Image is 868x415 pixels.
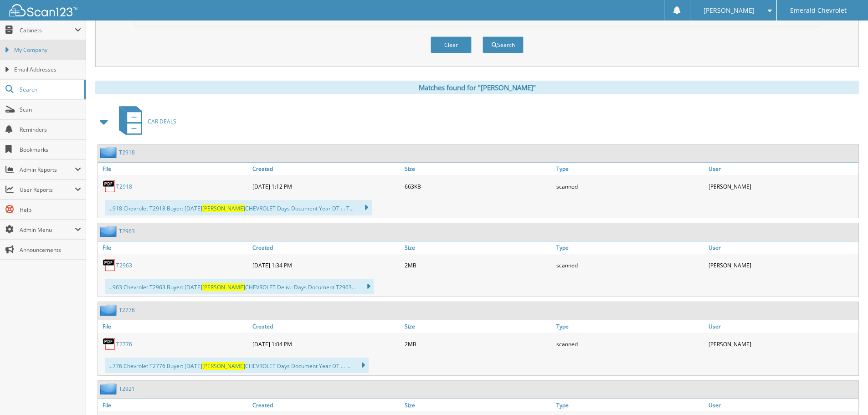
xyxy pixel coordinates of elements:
span: [PERSON_NAME] [704,8,755,13]
img: folder2.png [100,147,119,158]
span: Emerald Chevrolet [790,8,847,13]
span: Admin Menu [20,226,75,234]
div: ...963 Chevrolet T2963 Buyer: [DATE] CHEVROLET Deliv.: Days Document T2963... [105,279,374,294]
div: 2MB [402,335,555,353]
span: CAR DEALS [148,118,176,125]
a: Type [554,241,706,254]
span: Search [20,86,80,93]
img: scan123-logo-white.svg [9,4,77,16]
img: folder2.png [100,383,119,395]
span: Announcements [20,246,81,254]
a: T2776 [119,306,135,314]
a: Created [250,163,402,175]
div: scanned [554,335,706,353]
img: PDF.png [103,179,116,193]
img: folder2.png [100,304,119,316]
span: Cabinets [20,26,75,34]
a: Created [250,320,402,333]
div: [PERSON_NAME] [706,335,858,353]
div: ...776 Chevrolet T2776 Buyer: [DATE] CHEVROLET Days Document Year DT ... ... [105,358,369,373]
a: Size [402,241,555,254]
a: T2918 [119,149,135,156]
div: Matches found for "[PERSON_NAME]" [95,81,859,94]
span: Email Addresses [14,66,81,74]
a: CAR DEALS [113,103,176,139]
a: T2963 [119,227,135,235]
a: T2776 [116,340,132,348]
div: scanned [554,177,706,195]
a: User [706,320,858,333]
div: [PERSON_NAME] [706,177,858,195]
span: Bookmarks [20,146,81,154]
a: File [98,320,250,333]
button: Search [483,36,524,53]
a: Type [554,163,706,175]
span: [PERSON_NAME] [202,283,245,291]
img: PDF.png [103,337,116,351]
button: Clear [431,36,472,53]
a: Type [554,399,706,411]
a: File [98,241,250,254]
iframe: Chat Widget [822,371,868,415]
a: File [98,163,250,175]
div: [DATE] 1:12 PM [250,177,402,195]
div: [PERSON_NAME] [706,256,858,274]
a: T2921 [119,385,135,393]
a: Created [250,399,402,411]
a: T2963 [116,261,132,269]
img: PDF.png [103,258,116,272]
div: [DATE] 1:34 PM [250,256,402,274]
div: 2MB [402,256,555,274]
span: [PERSON_NAME] [202,205,245,212]
div: [DATE] 1:04 PM [250,335,402,353]
a: File [98,399,250,411]
div: ...918 Chevrolet T2918 Buyer: [DATE] CHEVROLET Days Document Year DT : : T... [105,200,372,215]
span: Help [20,206,81,214]
a: Size [402,320,555,333]
span: [PERSON_NAME] [202,362,245,370]
img: folder2.png [100,225,119,237]
a: Size [402,399,555,411]
span: User Reports [20,186,75,194]
a: T2918 [116,183,132,190]
a: Created [250,241,402,254]
a: User [706,399,858,411]
a: User [706,163,858,175]
a: Size [402,163,555,175]
span: Reminders [20,126,81,133]
div: scanned [554,256,706,274]
div: 663KB [402,177,555,195]
a: Type [554,320,706,333]
span: My Company [14,46,81,54]
a: User [706,241,858,254]
span: Scan [20,106,81,113]
span: Admin Reports [20,166,75,174]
